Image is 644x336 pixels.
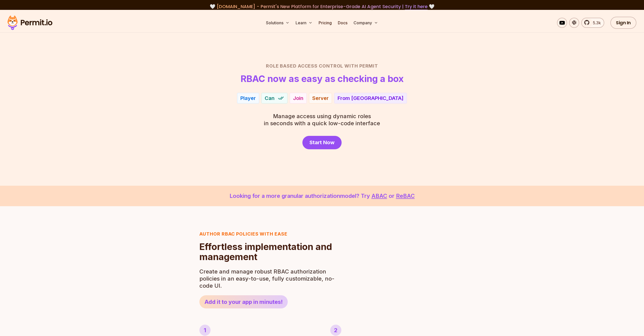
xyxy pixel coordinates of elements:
[5,14,55,31] img: Permit logo
[199,268,338,289] p: Create and manage robust RBAC authorization policies in an easy-to-use, fully customizable, no-co...
[264,113,380,120] span: Manage access using dynamic roles
[199,230,338,238] h3: Author RBAC POLICIES with EASE
[610,17,636,29] a: Sign In
[265,95,275,102] span: Can
[12,3,632,10] div: 🤍 🤍
[309,139,335,146] span: Start Now
[12,192,632,200] p: Looking for a more granular authorization model? Try or
[199,325,211,336] div: 1
[336,18,349,28] a: Docs
[351,18,380,28] button: Company
[344,62,378,70] span: with Permit
[199,295,288,308] a: Add it to your app in minutes!
[405,3,428,10] a: Try it here
[396,193,415,199] a: ReBAC
[240,95,256,102] div: Player
[241,74,404,84] h1: RBAC now as easy as checking a box
[199,242,338,262] h2: Effortless implementation and management
[338,95,404,102] div: From [GEOGRAPHIC_DATA]
[312,95,329,102] div: Server
[293,95,303,102] div: Join
[294,18,315,28] button: Learn
[371,193,387,199] a: ABAC
[317,18,334,28] a: Pricing
[217,3,428,10] span: [DOMAIN_NAME] - Permit's New Platform for Enterprise-Grade AI Agent Security |
[264,18,292,28] button: Solutions
[145,62,499,70] h2: Role Based Access Control
[330,325,341,336] div: 2
[302,136,342,149] a: Start Now
[590,20,601,26] span: 5.3k
[581,18,604,28] a: 5.3k
[264,113,380,127] p: in seconds with a quick low-code interface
